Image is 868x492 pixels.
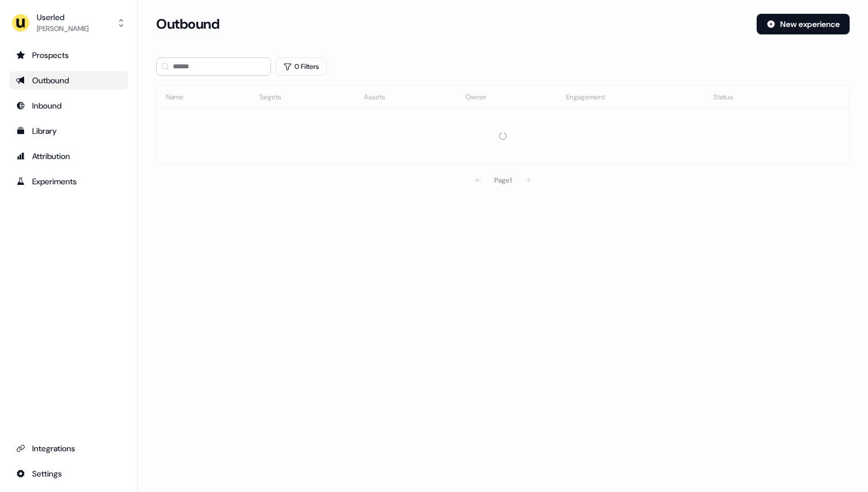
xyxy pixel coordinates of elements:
div: Integrations [16,443,121,454]
div: [PERSON_NAME] [37,23,88,34]
div: Library [16,125,121,137]
div: Userled [37,11,88,23]
a: Go to integrations [9,439,128,458]
a: Go to templates [9,122,128,140]
div: Outbound [16,75,121,86]
div: Attribution [16,150,121,162]
button: Userled[PERSON_NAME] [9,9,128,37]
a: Go to experiments [9,172,128,191]
a: Go to attribution [9,147,128,165]
button: New experience [757,14,850,34]
h3: Outbound [156,16,219,33]
div: Prospects [16,49,121,61]
a: Go to integrations [9,464,128,483]
div: Experiments [16,176,121,187]
a: Go to outbound experience [9,71,128,90]
a: Go to prospects [9,46,128,64]
a: Go to Inbound [9,96,128,115]
button: 0 Filters [276,57,327,76]
div: Inbound [16,100,121,111]
div: Settings [16,468,121,479]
